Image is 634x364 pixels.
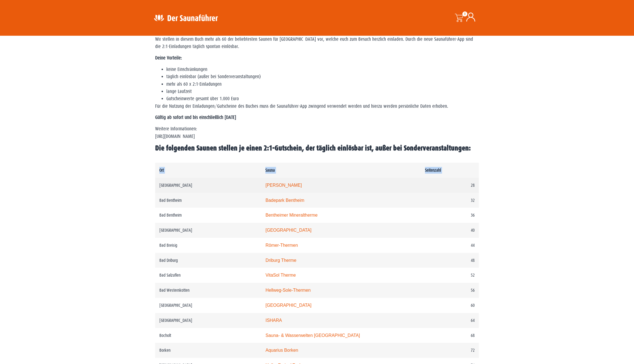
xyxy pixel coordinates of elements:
b: Seitenzahl [425,168,441,173]
a: Bentheimer Mineraltherme [265,213,318,217]
a: Driburg Therme [265,258,296,263]
span: 0 [462,11,467,16]
td: 56 [421,283,479,298]
td: [GEOGRAPHIC_DATA] [155,313,261,328]
td: 40 [421,223,479,238]
td: Bad Bentheim [155,208,261,223]
td: 48 [421,253,479,268]
a: Sauna- & Wasserwelten [GEOGRAPHIC_DATA] [265,333,360,338]
td: [GEOGRAPHIC_DATA] [155,298,261,313]
strong: Gültig ab sofort und bis einschließlich [DATE] [155,115,236,120]
td: 68 [421,328,479,343]
a: [GEOGRAPHIC_DATA] [265,303,311,308]
b: Sauna [265,168,275,173]
a: Aquarius Borken [265,348,298,353]
td: Bad Westernkotten [155,283,261,298]
td: Borken [155,343,261,358]
td: 44 [421,238,479,253]
a: [GEOGRAPHIC_DATA] [265,228,311,233]
td: 52 [421,268,479,283]
p: Weitere Informationen: [URL][DOMAIN_NAME] [155,125,479,140]
td: 36 [421,208,479,223]
a: [PERSON_NAME] [265,183,302,188]
td: 32 [421,193,479,208]
td: Bad Driburg [155,253,261,268]
span: Wir stellen in diesem Buch mehr als 60 der beliebtesten Saunen für [GEOGRAPHIC_DATA] vor, welche ... [155,37,473,49]
a: VitaSol Therme [265,273,296,277]
strong: Deine Vorteile: [155,55,182,61]
td: Bocholt [155,328,261,343]
b: Ort [159,168,164,173]
li: keine Einschränkungen [166,66,479,73]
li: lange Laufzeit [166,88,479,95]
td: 72 [421,343,479,358]
li: Gutscheinwerte gesamt über 1.000 Euro [166,95,479,102]
td: [GEOGRAPHIC_DATA] [155,223,261,238]
li: täglich einlösbar (außer bei Sonderveranstaltungen) [166,73,479,80]
a: Römer-Thermen [265,243,298,248]
a: Hellweg-Sole-Thermen [265,288,311,293]
li: mehr als 60 x 2:1-Einladungen [166,81,479,88]
td: Bad Salzuflen [155,268,261,283]
td: Bad Breisig [155,238,261,253]
td: Bad Bentheim [155,193,261,208]
td: [GEOGRAPHIC_DATA] [155,178,261,193]
a: Badepark Bentheim [265,198,304,203]
td: 60 [421,298,479,313]
p: Für die Nutzung der Einladungen/Gutscheine des Buches muss die Saunaführer-App zwingend verwendet... [155,103,479,110]
td: 28 [421,178,479,193]
td: 64 [421,313,479,328]
a: ISHARA [265,318,282,323]
b: Die folgenden Saunen stellen je einen 2:1-Gutschein, der täglich einlösbar ist, außer bei Sonderv... [155,144,471,152]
